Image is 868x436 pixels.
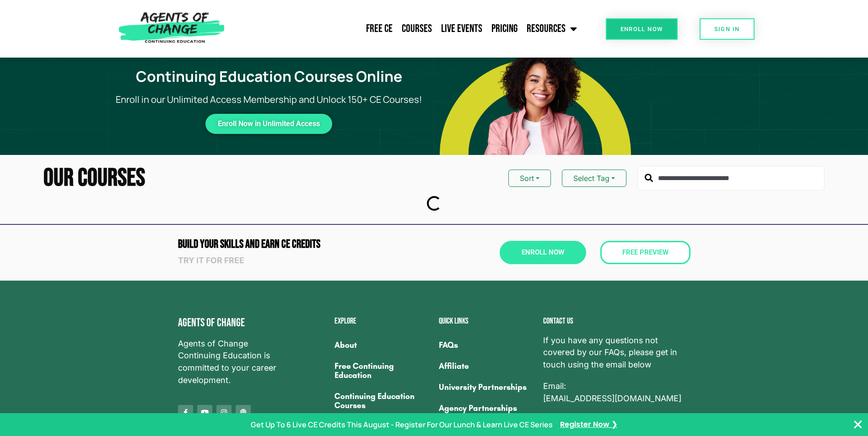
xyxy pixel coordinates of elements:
a: Free Continuing Education [334,356,430,386]
span: Enroll Now in Unlimited Access [218,121,320,127]
a: [EMAIL_ADDRESS][DOMAIN_NAME] [543,393,681,405]
h2: Build Your Skills and Earn CE CREDITS [178,239,430,250]
h2: Explore [334,317,430,325]
h2: Contact us [543,317,690,325]
a: About [334,335,430,356]
a: Live Events [437,17,487,40]
h4: Agents of Change [178,317,289,329]
span: Enroll Now [522,249,564,256]
a: Continuing Education Courses [334,386,430,416]
p: Email: [543,380,690,404]
a: Register Now ❯ [560,419,617,431]
a: Free CE [361,17,397,40]
h2: Quick Links [439,317,534,325]
nav: Menu [229,17,582,40]
a: Enroll Now in Unlimited Access [205,114,332,134]
span: Agents of Change Continuing Education is committed to your career development. [178,338,289,387]
strong: Try it for free [178,255,244,265]
a: Affiliate [439,356,534,377]
p: Get Up To 6 Live CE Credits This August - Register For Our Lunch & Learn Live CE Series [251,419,553,430]
a: Free Preview [600,241,690,264]
a: FAQs [439,335,534,356]
a: Enroll Now [500,241,586,264]
a: University Partnerships [439,377,534,398]
a: Agency Partnerships [439,398,534,419]
a: Enroll Now [606,18,678,40]
h1: Continuing Education Courses Online [109,68,428,85]
a: Courses [397,17,437,40]
h2: Our Courses [43,166,145,191]
button: Select Tag [562,170,626,187]
a: Pricing [487,17,522,40]
a: Resources [522,17,582,40]
span: Free Preview [622,249,669,256]
button: Close Banner [852,419,863,430]
button: Sort [508,170,551,187]
a: SIGN IN [700,18,755,40]
p: Enroll in our Unlimited Access Membership and Unlock 150+ CE Courses! [104,93,434,106]
span: SIGN IN [714,26,740,32]
span: If you have any questions not covered by our FAQs, please get in touch using the email below [543,335,690,371]
span: Enroll Now [620,26,663,32]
